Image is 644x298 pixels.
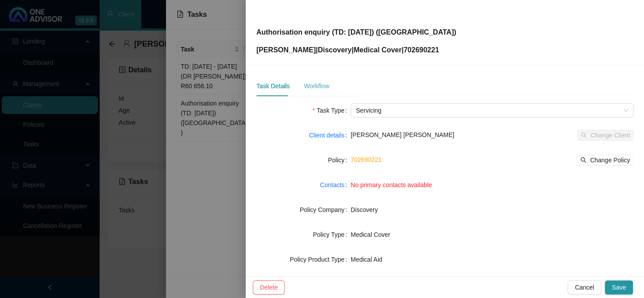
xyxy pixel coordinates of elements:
[256,81,289,91] div: Task Details
[577,155,633,165] button: Change Policy
[318,46,352,54] span: Discovery
[351,131,454,138] span: [PERSON_NAME] [PERSON_NAME]
[351,206,378,213] span: Discovery
[313,227,351,242] label: Policy Type
[320,180,344,190] a: Contacts
[356,104,628,117] span: Servicing
[256,27,456,38] p: Authorisation enquiry (TD: [DATE]) ([GEOGRAPHIC_DATA])
[351,156,382,163] a: 702690221
[354,46,401,54] span: Medical Cover
[580,157,586,163] span: search
[300,203,351,217] label: Policy Company
[590,155,630,165] span: Change Policy
[312,103,351,118] label: Task Type
[256,45,456,55] p: [PERSON_NAME] | | | 702690221
[328,153,351,167] label: Policy
[351,231,390,238] span: Medical Cover
[304,81,329,91] div: Workflow
[260,282,278,292] span: Delete
[612,282,626,292] span: Save
[351,256,382,263] span: Medical Aid
[605,280,633,294] button: Save
[567,280,601,294] button: Cancel
[290,252,351,267] label: Policy Product Type
[309,130,344,140] a: Client details
[351,181,432,188] span: No primary contacts available
[577,130,633,141] button: Change Client
[575,282,594,292] span: Cancel
[253,280,285,294] button: Delete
